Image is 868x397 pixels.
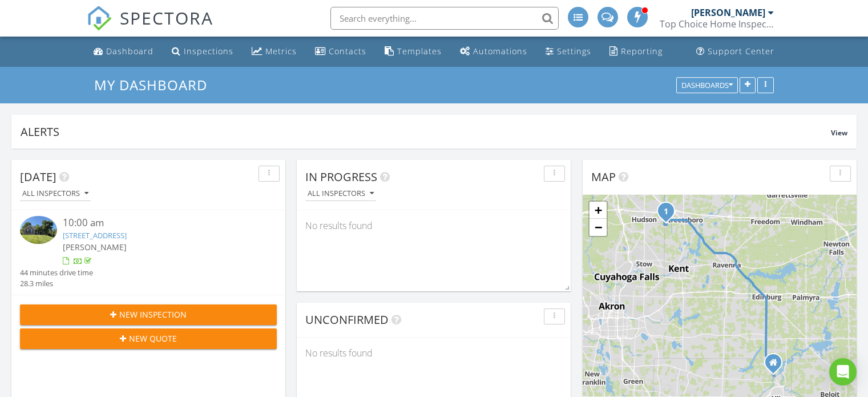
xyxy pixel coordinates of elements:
div: Dashboards [681,81,733,89]
span: Unconfirmed [305,312,389,327]
div: Reporting [621,46,663,57]
a: [STREET_ADDRESS] [63,230,127,240]
a: Contacts [310,41,371,62]
div: Alerts [21,124,831,139]
input: Search everything... [330,7,559,30]
div: 28.3 miles [20,278,93,289]
span: [PERSON_NAME] [63,242,127,252]
div: Top Choice Home Inspections, LLC [660,18,774,30]
div: [PERSON_NAME] [691,7,765,18]
button: All Inspectors [20,186,91,202]
span: In Progress [305,169,377,185]
div: Templates [397,46,442,57]
div: Inspections [184,46,233,57]
div: 10:00 am [63,216,256,230]
div: Open Intercom Messenger [829,358,857,386]
div: Automations [473,46,527,57]
a: Automations (Advanced) [455,41,532,62]
div: Dashboard [106,46,154,57]
a: Templates [380,41,446,62]
div: Support Center [708,46,774,57]
div: Settings [557,46,591,57]
div: 44 minutes drive time [20,267,93,278]
span: SPECTORA [120,6,213,30]
i: 1 [664,208,668,216]
a: 10:00 am [STREET_ADDRESS] [PERSON_NAME] 44 minutes drive time 28.3 miles [20,216,277,289]
div: 12841 Iowa Ave NE, Alliance OH 44601 [773,362,780,369]
a: SPECTORA [87,15,213,39]
a: Settings [541,41,596,62]
div: No results found [297,210,571,241]
img: 9314685%2Fcover_photos%2FuhIRnhirqCjIwiwig9wN%2Fsmall.jpg [20,216,57,244]
a: Metrics [247,41,301,62]
a: Dashboard [89,41,158,62]
img: The Best Home Inspection Software - Spectora [87,6,112,31]
button: New Quote [20,328,277,349]
div: Contacts [329,46,366,57]
span: New Inspection [119,308,187,320]
div: 174 Sapphire Ln, Streetsboro, OH 44241 [666,211,673,218]
div: All Inspectors [22,190,88,198]
button: New Inspection [20,304,277,325]
div: Metrics [265,46,297,57]
a: Inspections [167,41,238,62]
span: View [831,128,847,138]
span: Map [591,169,616,185]
div: No results found [297,338,571,368]
span: [DATE] [20,169,56,185]
a: My Dashboard [94,75,217,94]
a: Reporting [605,41,667,62]
button: Dashboards [676,77,738,93]
span: New Quote [129,332,177,344]
a: Support Center [692,41,779,62]
a: Zoom in [590,202,607,219]
a: Zoom out [590,219,607,236]
div: All Inspectors [308,190,374,198]
button: All Inspectors [305,186,376,202]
